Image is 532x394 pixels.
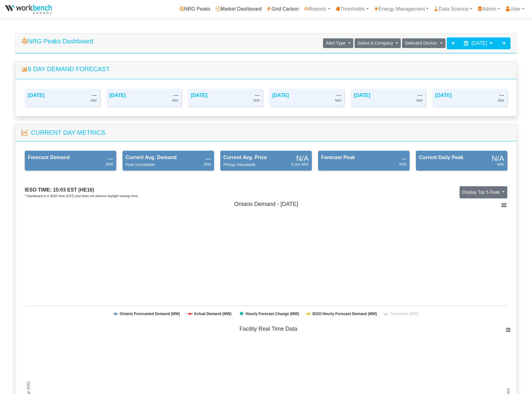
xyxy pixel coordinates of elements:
[402,38,445,48] button: Selected Device:
[399,161,406,167] div: MW
[497,161,504,167] div: MW
[355,38,401,48] button: Select A Company
[321,154,355,161] div: Forecast Peak
[254,98,260,104] div: MW
[401,155,406,161] div: --
[191,93,207,98] a: [DATE]
[475,3,503,15] a: Admin
[204,161,211,167] div: MW
[371,3,431,15] a: Energy Management
[471,41,487,46] span: [DATE]
[5,5,52,14] img: NRGPeaks.png
[177,3,213,15] a: NRG Peaks
[28,154,70,161] div: Forecast Demand
[106,161,113,167] div: MW
[503,3,527,15] a: User
[431,3,475,15] a: Data Science
[126,154,177,161] div: Current Avg. Demand
[223,154,267,161] div: Current Avg. Price
[255,92,260,98] div: --
[435,93,452,98] a: [DATE]
[31,128,105,137] div: Current Day Metrics
[108,155,113,161] div: --
[333,3,371,15] a: Thresholds
[92,92,97,98] div: --
[301,3,333,15] a: Reports
[460,186,507,199] button: Display Top 5 Peak
[291,161,309,167] div: $ per MW
[53,187,94,192] span: 15:03 EST (HE16)
[223,162,256,168] div: Pricing Unavailable
[126,162,155,168] div: Peak Unavailable
[405,41,438,46] span: Selected Device:
[120,312,180,316] tspan: Ontario Forecasted Demand (MW)
[462,190,500,195] span: Display Top 5 Peak
[239,326,297,332] tspan: Facility Real Time Data
[206,155,211,161] div: --
[25,194,138,199] div: * Dashboard is in IESO time (EST) and does not observe daylight savings time.
[312,312,377,316] tspan: IESO Hourly Forecast Demand (MW)
[25,187,52,192] span: IESO time:
[323,38,353,48] button: Alert Type
[390,312,418,316] tspan: Threshold (MW)
[22,65,510,73] h5: 6 Day Demand Forecast
[492,155,504,161] div: N/A
[498,98,504,104] div: MW
[418,92,423,98] div: --
[194,312,231,316] tspan: Actual Demand (MW)
[173,92,178,98] div: --
[296,155,309,161] div: N/A
[246,312,299,316] tspan: Hourly Forecast Change (MW)
[357,41,393,46] span: Select A Company
[336,92,341,98] div: --
[172,98,178,104] div: MW
[326,41,346,46] span: Alert Type
[419,154,463,161] div: Current Daily Peak
[28,93,44,98] a: [DATE]
[416,98,423,104] div: MW
[264,3,301,15] a: Grid Carbon
[499,92,504,98] div: --
[213,3,264,15] a: Market Dashboard
[354,93,370,98] a: [DATE]
[234,201,298,207] tspan: Ontario Demand - [DATE]
[22,37,93,45] h5: NRG Peaks Dashboard
[335,98,341,104] div: MW
[272,93,289,98] a: [DATE]
[109,93,126,98] a: [DATE]
[91,98,97,104] div: MW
